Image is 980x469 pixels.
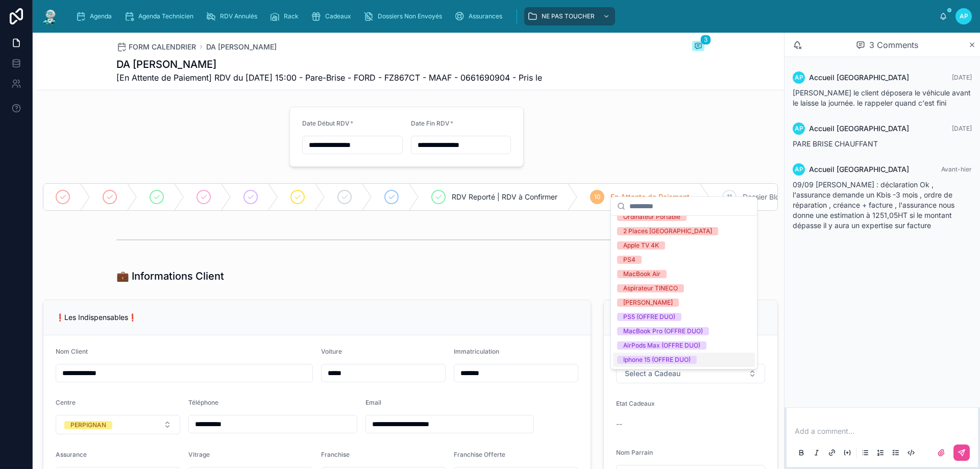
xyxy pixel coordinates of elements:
span: AP [795,73,803,82]
div: Suggestions [611,216,757,369]
span: Agenda [90,12,112,20]
span: Assurance [56,451,87,458]
span: [PERSON_NAME] le client déposera le véhicule avant le laisse la journée. le rappeler quand c'est ... [793,88,971,107]
a: Agenda [72,7,119,26]
span: Date Fin RDV [411,119,450,127]
span: NE PAS TOUCHER [542,12,595,20]
div: Aspirateur TINECO [623,284,678,292]
span: Téléphone [188,399,218,406]
button: Select Button [616,364,765,383]
a: DA [PERSON_NAME] [206,42,277,52]
span: En Attente de Paiement [610,192,690,202]
button: Select Button [56,415,180,434]
div: Iphone 15 (OFFRE DUO) [623,356,691,364]
span: [DATE] [952,125,972,132]
span: 10 [594,193,601,201]
div: Ordinateur Portable [623,213,680,221]
span: Voiture [321,348,342,355]
span: Immatriculation [454,348,499,355]
img: App logo [41,8,59,24]
span: AP [960,12,968,20]
span: Accueil [GEOGRAPHIC_DATA] [809,164,909,175]
span: Franchise [321,451,350,458]
span: 3 Comments [869,39,918,51]
div: PERPIGNAN [70,421,106,429]
div: MacBook Air [623,270,660,278]
span: Vitrage [188,451,210,458]
a: Assurances [451,7,509,26]
a: Agenda Technicien [121,7,201,26]
span: Rack [284,12,299,20]
a: Dossiers Non Envoyés [360,7,449,26]
span: AP [795,125,803,133]
span: [DATE] [952,73,972,81]
a: RDV Annulés [203,7,264,26]
div: PS5 (OFFRE DUO) [623,313,675,321]
div: [PERSON_NAME] [623,299,673,307]
span: Assurances [469,12,502,20]
h1: 💼 Informations Client [116,269,224,283]
span: [En Attente de Paiement] RDV du [DATE] 15:00 - Pare-Brise - FORD - FZ867CT - MAAF - 0661690904 - ... [116,71,542,84]
a: NE PAS TOUCHER [524,7,615,26]
span: Nom Client [56,348,88,355]
span: Centre [56,399,76,406]
div: Apple TV 4K [623,241,659,250]
span: Dossier Bloqué (Indiquer Raison Blocage) [743,192,880,202]
span: Franchise Offerte [454,451,505,458]
span: Dossiers Non Envoyés [378,12,442,20]
div: PS4 [623,256,635,264]
span: 09/09 [PERSON_NAME] : déclaration Ok , l'assurance demande un Kbis -3 mois , ordre de réparation ... [793,180,954,230]
span: Email [365,399,381,406]
span: Cadeaux [325,12,351,20]
h1: DA [PERSON_NAME] [116,57,542,71]
span: 11 [727,193,732,201]
div: scrollable content [67,5,939,28]
span: Agenda Technicien [138,12,193,20]
div: AirPods Max (OFFRE DUO) [623,341,700,350]
button: 3 [692,41,704,53]
span: ❗Les Indispensables❗ [56,313,137,322]
span: RDV Reporté | RDV à Confirmer [452,192,557,202]
span: Etat Cadeaux [616,400,655,407]
span: Date Début RDV [302,119,350,127]
div: 2 Places [GEOGRAPHIC_DATA] [623,227,712,235]
span: Accueil [GEOGRAPHIC_DATA] [809,124,909,134]
span: Avant-hier [941,165,972,173]
span: FORM CALENDRIER [129,42,196,52]
a: Rack [266,7,306,26]
span: RDV Annulés [220,12,257,20]
span: AP [795,165,803,174]
span: Nom Parrain [616,449,653,456]
a: Cadeaux [308,7,358,26]
span: PARE BRISE CHAUFFANT [793,139,878,148]
div: MacBook Pro (OFFRE DUO) [623,327,703,335]
span: Accueil [GEOGRAPHIC_DATA] [809,72,909,83]
span: -- [616,419,622,429]
span: 3 [700,35,711,45]
a: FORM CALENDRIER [116,42,196,52]
span: Select a Cadeau [625,368,680,379]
